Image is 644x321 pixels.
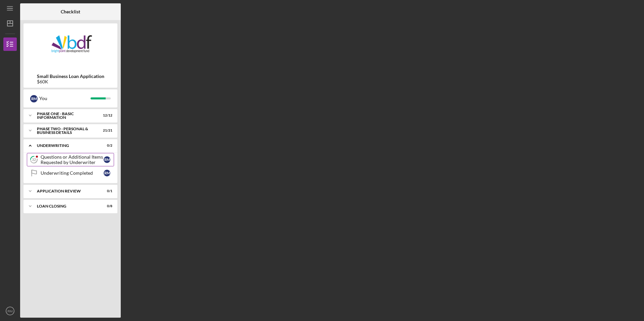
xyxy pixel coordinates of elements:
div: Questions or Additional Items Requested by Underwriter [41,154,104,165]
div: You [39,93,91,104]
div: 0 / 1 [100,189,112,193]
div: Application Review [37,189,96,193]
div: 0 / 2 [100,144,112,148]
div: R M [30,95,38,102]
div: Underwriting Completed [41,170,104,176]
div: R M [104,156,110,163]
div: R M [104,170,110,176]
div: Underwriting [37,144,96,148]
div: 0 / 8 [100,204,112,208]
a: 32Questions or Additional Items Requested by UnderwriterRM [27,153,114,166]
div: PHASE TWO - PERSONAL & BUSINESS DETAILS [37,127,96,135]
tspan: 32 [32,158,36,162]
div: 21 / 21 [100,129,112,133]
div: Loan Closing [37,204,96,208]
div: $60K [37,79,104,84]
text: RM [8,309,13,313]
button: RM [3,304,17,318]
b: Checklist [61,9,80,14]
div: 12 / 12 [100,113,112,117]
b: Small Business Loan Application [37,74,104,79]
a: Underwriting CompletedRM [27,166,114,180]
div: Phase One - Basic Information [37,112,96,119]
img: Product logo [23,27,117,67]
